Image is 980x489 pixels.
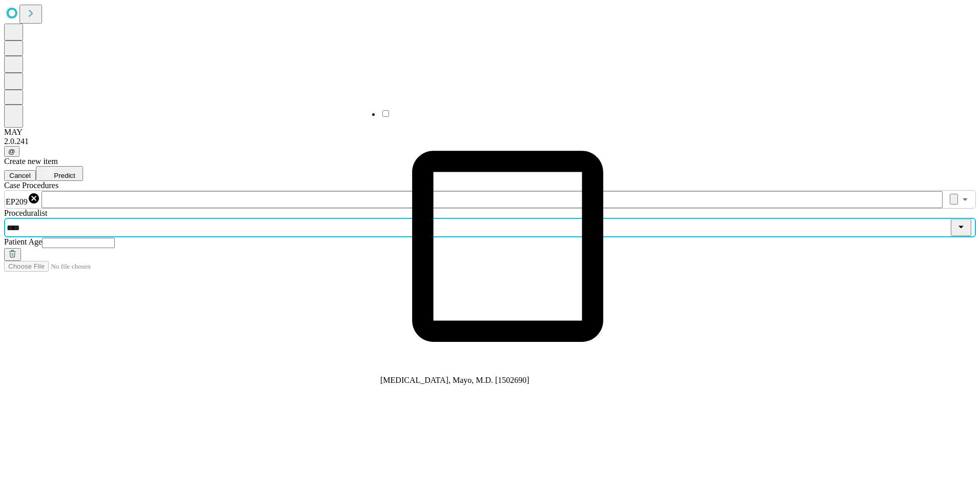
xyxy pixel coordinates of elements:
[4,237,42,246] span: Patient Age
[4,128,976,137] div: MAY
[951,219,971,236] button: Close
[4,157,58,166] span: Create new item
[36,166,83,181] button: Predict
[8,148,15,155] span: @
[4,170,36,181] button: Cancel
[9,172,31,179] span: Cancel
[380,376,529,384] span: [MEDICAL_DATA], Mayo, M.D. [1502690]
[6,192,40,207] div: EP209
[4,181,58,190] span: Scheduled Procedure
[4,209,47,217] span: Proceduralist
[6,197,28,206] span: EP209
[950,194,958,205] button: Clear
[958,192,972,207] button: Open
[4,146,19,157] button: @
[4,137,976,146] div: 2.0.241
[54,172,75,179] span: Predict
